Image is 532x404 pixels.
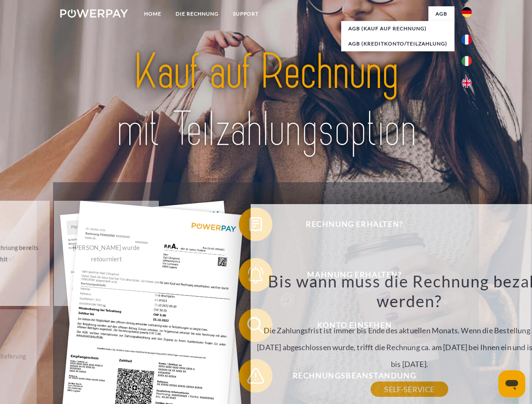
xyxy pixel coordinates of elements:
a: SELF-SERVICE [371,382,448,397]
a: agb [428,6,454,21]
img: it [462,56,472,66]
iframe: Schaltfläche zum Öffnen des Messaging-Fensters [498,370,525,397]
img: logo-powerpay-white.svg [60,9,128,18]
a: Home [137,6,168,21]
div: [PERSON_NAME] wurde retourniert [59,242,154,265]
a: SUPPORT [226,6,266,21]
a: DIE RECHNUNG [168,6,226,21]
img: en [462,78,472,88]
img: fr [462,35,472,45]
a: AGB (Kreditkonto/Teilzahlung) [341,36,454,51]
button: Rechnungsbeanstandung [239,359,458,393]
img: title-powerpay_de.svg [80,40,452,161]
img: de [462,7,472,17]
a: AGB (Kauf auf Rechnung) [341,21,454,36]
button: Mahnung erhalten? [239,258,458,292]
button: Konto einsehen [239,308,458,342]
button: Rechnung erhalten? [239,207,458,241]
